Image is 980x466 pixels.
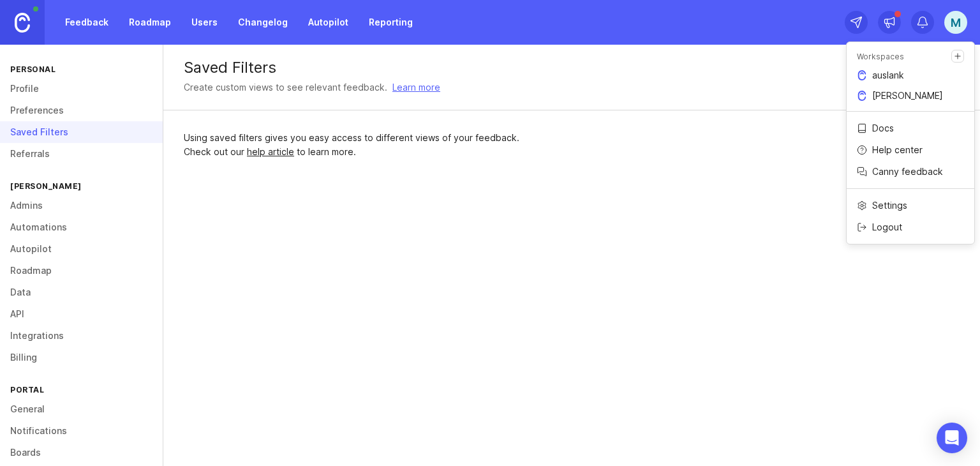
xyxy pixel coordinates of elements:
[361,11,420,34] a: Reporting
[944,11,967,34] button: m
[184,11,225,34] a: Users
[872,199,907,212] p: Settings
[872,144,923,156] p: Help center
[847,65,974,86] a: auslank
[184,131,643,145] p: Using saved filters gives you easy access to different views of your feedback.
[184,80,387,94] div: Create custom views to see relevant feedback.
[301,11,356,34] a: Autopilot
[847,162,974,182] a: Canny feedback
[184,145,643,159] p: Check out our to learn more.
[857,51,904,62] p: Workspaces
[872,122,894,135] p: Docs
[121,11,179,34] a: Roadmap
[847,140,974,160] a: Help center
[247,146,294,157] a: help article
[392,80,440,94] a: Learn more
[872,89,943,102] p: [PERSON_NAME]
[937,423,967,453] div: Open Intercom Messenger
[57,11,116,34] a: Feedback
[872,165,943,178] p: Canny feedback
[872,221,902,234] p: Logout
[847,195,974,216] a: Settings
[847,118,974,139] a: Docs
[184,60,960,75] div: Saved Filters
[872,69,904,82] p: auslank
[951,50,964,63] a: Create a new workspace
[230,11,295,34] a: Changelog
[847,86,974,106] a: [PERSON_NAME]
[15,13,30,33] img: Canny Home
